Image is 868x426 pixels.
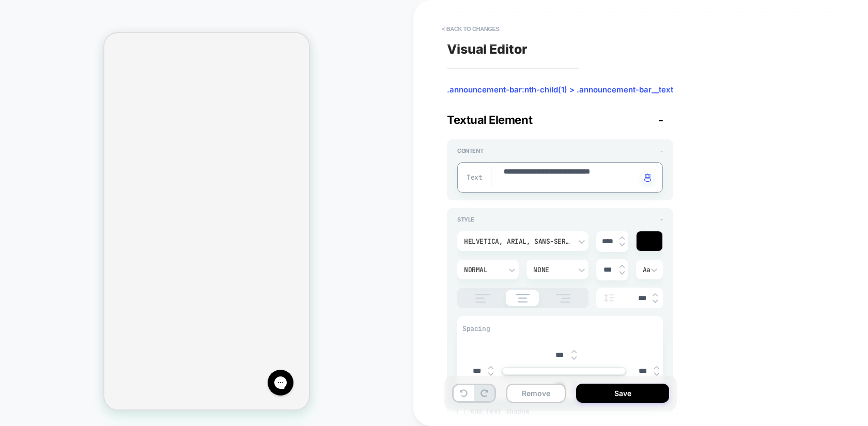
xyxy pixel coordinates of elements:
[654,366,659,370] img: up
[467,173,479,182] span: Text
[653,293,658,297] img: up
[447,113,532,127] span: Textual Element
[576,384,669,403] button: Save
[457,216,474,223] span: Style
[447,85,673,95] span: .announcement-bar:nth-child(1) > .announcement-bar__text
[619,264,625,269] img: up
[447,41,528,57] span: Visual Editor
[653,299,658,304] img: down
[464,237,571,246] div: Helvetica, Arial, sans-serif
[533,265,571,274] div: None
[488,372,493,376] img: down
[470,294,495,303] img: align text left
[510,294,535,303] img: align text center
[654,372,659,376] img: down
[658,113,663,127] span: -
[644,173,651,182] img: edit with ai
[158,333,194,366] iframe: Gorgias live chat messenger
[457,147,483,154] span: Content
[571,350,577,354] img: up
[464,265,502,274] div: Normal
[506,384,566,403] button: Remove
[619,243,625,247] img: down
[601,294,617,302] img: line height
[488,366,493,370] img: up
[643,265,656,274] div: Aa
[470,407,663,416] span: Add Text Shadow
[550,294,576,303] img: align text right
[462,324,490,333] span: Spacing
[571,356,577,360] img: down
[660,147,663,154] span: -
[660,216,663,223] span: -
[619,236,625,240] img: up
[437,21,505,37] button: < Back to changes
[619,271,625,275] img: down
